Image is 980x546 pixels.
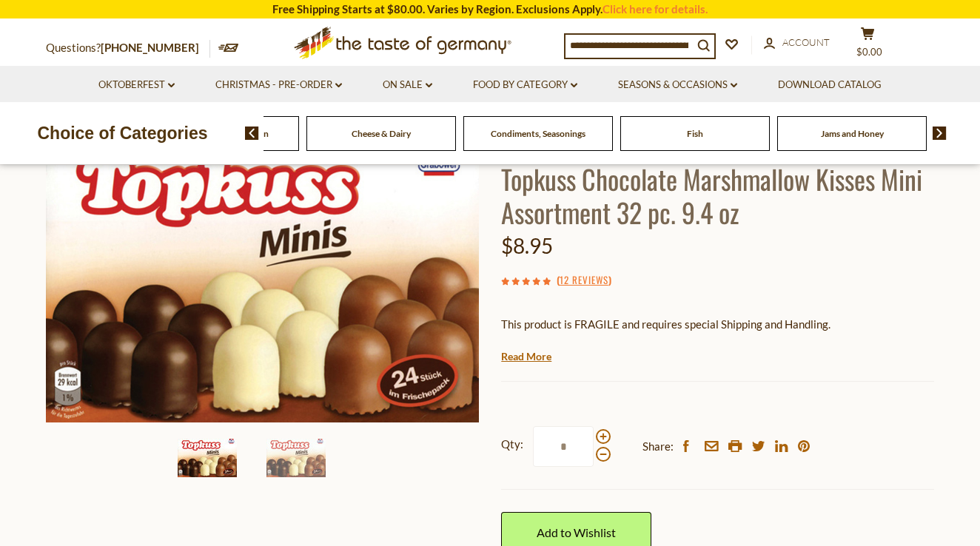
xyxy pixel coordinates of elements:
[821,128,884,139] a: Jams and Honey
[501,162,934,229] h1: Topkuss Chocolate Marshmallow Kisses Mini Assortment 32 pc. 9.4 oz
[266,439,326,477] img: Topkuss Minis Chocolate Kisses in three varieties
[560,272,608,289] a: 12 Reviews
[764,35,830,51] a: Account
[533,426,594,467] input: Qty:
[778,77,882,93] a: Download Catalog
[618,77,737,93] a: Seasons & Occasions
[178,439,237,477] img: Topkuss Chocolate Marshmellow Kisses (4 units)
[501,349,551,364] a: Read More
[352,128,411,139] a: Cheese & Dairy
[383,77,432,93] a: On Sale
[933,127,947,140] img: next arrow
[98,77,175,93] a: Oktoberfest
[215,77,342,93] a: Christmas - PRE-ORDER
[782,36,830,48] span: Account
[473,77,577,93] a: Food By Category
[46,141,479,422] img: Topkuss Chocolate Marshmellow Kisses (4 units)
[501,435,523,454] strong: Qty:
[856,46,882,58] span: $0.00
[245,127,259,140] img: previous arrow
[557,272,611,287] span: ( )
[491,128,585,139] a: Condiments, Seasonings
[515,345,934,363] li: We will ship this product in heat-protective, cushioned packaging and ice during warm weather mon...
[46,38,210,58] p: Questions?
[101,41,199,54] a: [PHONE_NUMBER]
[501,233,553,258] span: $8.95
[501,315,934,334] p: This product is FRAGILE and requires special Shipping and Handling.
[687,128,703,139] a: Fish
[603,2,708,16] a: Click here for details.
[845,27,890,64] button: $0.00
[642,437,674,456] span: Share:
